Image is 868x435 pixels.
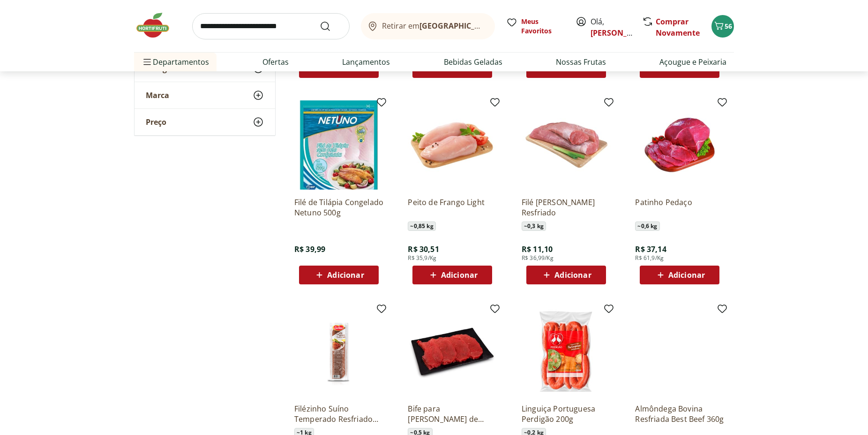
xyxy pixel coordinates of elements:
[635,100,724,190] img: Patinho Pedaço
[522,254,554,262] span: R$ 36,99/Kg
[262,56,289,68] a: Ofertas
[635,404,724,424] a: Almôndega Bovina Resfriada Best Beef 360g
[441,65,478,72] span: Adicionar
[441,271,478,279] span: Adicionar
[327,271,364,279] span: Adicionar
[408,100,497,190] img: Peito de Frango Light
[640,266,719,284] button: Adicionar
[554,271,591,279] span: Adicionar
[294,197,383,218] a: Filé de Tilápia Congelado Netuno 500g
[412,266,492,284] button: Adicionar
[294,100,383,190] img: Filé de Tilápia Congelado Netuno 500g
[635,197,724,218] a: Patinho Pedaço
[522,244,553,254] span: R$ 11,10
[408,307,497,396] img: Bife para Milanesa Miolo de Patinho
[294,404,383,424] a: Filézinho Suíno Temperado Resfriado Sulita
[521,17,564,36] span: Meus Favoritos
[635,221,659,231] span: ~ 0,6 kg
[382,22,486,30] span: Retirar em
[506,17,564,36] a: Meus Favoritos
[408,404,497,424] a: Bife para [PERSON_NAME] de Patinho
[522,221,546,231] span: ~ 0,3 kg
[711,15,734,38] button: Carrinho
[668,65,705,72] span: Adicionar
[556,56,606,68] a: Nossas Frutas
[522,307,611,396] img: Linguiça Portuguesa Perdigão 200g
[522,100,611,190] img: Filé Mignon Suíno Resfriado
[591,28,651,38] a: [PERSON_NAME]
[327,65,364,72] span: Adicionar
[299,266,379,284] button: Adicionar
[522,404,611,424] a: Linguiça Portuguesa Perdigão 200g
[142,51,153,73] button: Menu
[408,254,436,262] span: R$ 35,9/Kg
[408,221,435,231] span: ~ 0,85 kg
[294,244,325,254] span: R$ 39,99
[135,82,275,108] button: Marca
[659,56,726,68] a: Açougue e Peixaria
[146,117,166,127] span: Preço
[635,307,724,396] img: Almôndega Bovina Resfriada Best Beef 360g
[134,11,181,39] img: Hortifruti
[591,16,632,38] span: Olá,
[320,21,342,32] button: Submit Search
[725,22,732,31] span: 56
[419,21,577,31] b: [GEOGRAPHIC_DATA]/[GEOGRAPHIC_DATA]
[522,197,611,218] a: Filé [PERSON_NAME] Resfriado
[135,109,275,135] button: Preço
[408,197,497,218] a: Peito de Frango Light
[142,51,209,73] span: Departamentos
[668,271,705,279] span: Adicionar
[656,16,700,38] a: Comprar Novamente
[444,56,502,68] a: Bebidas Geladas
[635,244,666,254] span: R$ 37,14
[342,56,390,68] a: Lançamentos
[146,91,169,100] span: Marca
[635,254,664,262] span: R$ 61,9/Kg
[294,307,383,396] img: Filézinho Suíno Temperado Resfriado Sulita
[526,266,606,284] button: Adicionar
[408,244,439,254] span: R$ 30,51
[361,13,495,39] button: Retirar em[GEOGRAPHIC_DATA]/[GEOGRAPHIC_DATA]
[554,65,591,72] span: Adicionar
[192,13,350,39] input: search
